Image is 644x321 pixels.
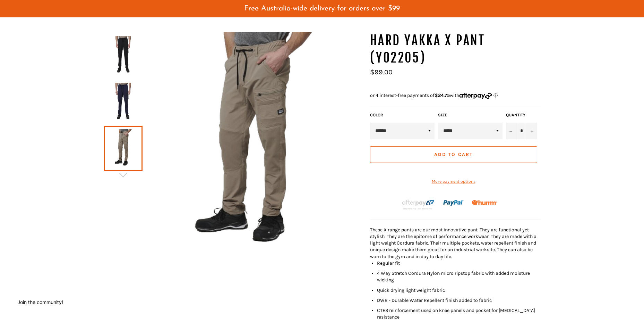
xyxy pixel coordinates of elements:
[401,199,435,211] img: Afterpay-Logo-on-dark-bg_large.png
[377,287,541,294] li: Quick drying light weight fabric
[107,36,139,74] img: HARD YAKKA X Pant (Y02205) - Workin' Gear
[370,112,435,118] label: Color
[107,83,139,121] img: HARD YAKKA X Pant (Y02205) - Workin' Gear
[377,260,541,266] li: Regular fit
[143,32,363,253] img: HARD YAKKA X Pant (Y02205) - Workin' Gear
[377,297,541,304] li: DWR - Durable Water Repellent finish added to fabric
[370,32,541,66] h1: HARD YAKKA X Pant (Y02205)
[472,200,497,205] img: Humm_core_logo_RGB-01_300x60px_small_195d8312-4386-4de7-b182-0ef9b6303a37.png
[17,299,63,305] button: Join the community!
[370,227,541,260] p: These X range pants are our most innovative pant. They are functional yet stylish. They are the e...
[377,307,541,321] li: CTE3 reinforcement used on knee panels and pocket for [MEDICAL_DATA] resistance
[506,112,537,118] label: Quantity
[443,193,464,213] img: paypal.png
[434,151,473,157] span: Add to Cart
[370,68,393,76] span: $99.00
[244,5,400,12] span: Free Australia-wide delivery for orders over $99
[527,123,537,139] button: Increase item quantity by one
[370,146,537,163] button: Add to Cart
[506,123,516,139] button: Reduce item quantity by one
[377,270,541,283] li: 4 Way Stretch Cordura Nylon micro ripstop fabric with added moisture wicking
[438,112,503,118] label: Size
[370,179,537,184] a: More payment options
